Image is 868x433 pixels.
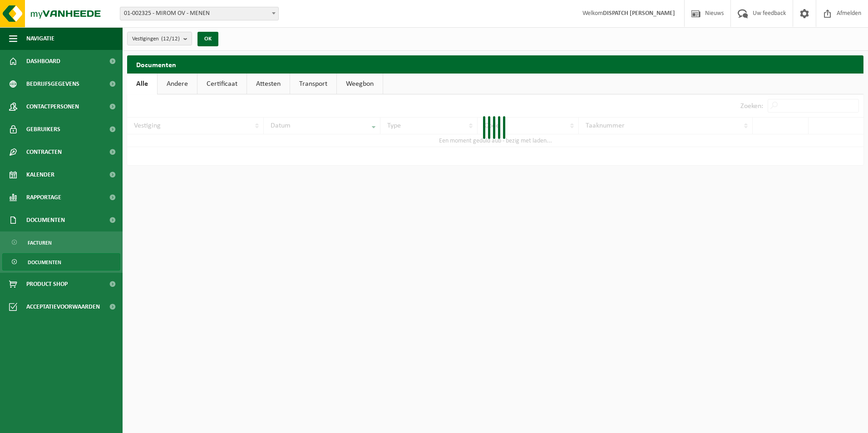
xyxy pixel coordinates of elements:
[127,32,192,45] button: Vestigingen(12/12)
[26,295,100,318] span: Acceptatievoorwaarden
[127,55,863,73] h2: Documenten
[26,186,61,209] span: Rapportage
[28,234,52,251] span: Facturen
[337,74,383,94] a: Weegbon
[26,209,65,231] span: Documenten
[120,7,279,20] span: 01-002325 - MIROM OV - MENEN
[197,74,247,94] a: Certificaat
[197,32,218,46] button: OK
[158,74,197,94] a: Andere
[127,74,157,94] a: Alle
[26,50,60,73] span: Dashboard
[26,73,79,95] span: Bedrijfsgegevens
[2,253,120,271] a: Documenten
[26,273,68,295] span: Product Shop
[26,141,62,163] span: Contracten
[290,74,336,94] a: Transport
[26,118,60,141] span: Gebruikers
[120,7,278,20] span: 01-002325 - MIROM OV - MENEN
[26,27,54,50] span: Navigatie
[26,163,54,186] span: Kalender
[26,95,79,118] span: Contactpersonen
[2,234,120,251] a: Facturen
[132,32,180,46] span: Vestigingen
[247,74,290,94] a: Attesten
[161,36,180,42] count: (12/12)
[28,254,61,271] span: Documenten
[603,10,675,17] strong: DISPATCH [PERSON_NAME]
